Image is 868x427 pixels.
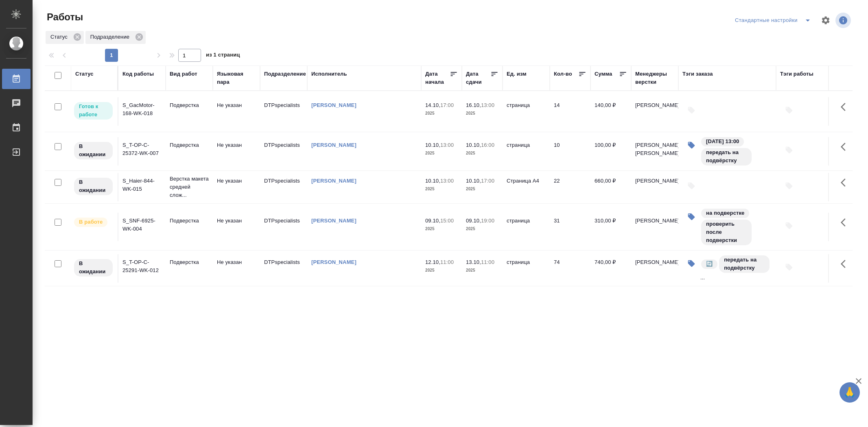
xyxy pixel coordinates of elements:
p: [DATE] 13:00 [706,137,739,146]
td: страница [503,97,550,126]
p: 17:00 [481,178,494,184]
td: 310,00 ₽ [590,213,631,241]
td: Не указан [213,254,260,283]
p: 09.10, [425,218,440,224]
p: 13:00 [440,178,454,184]
p: 10.10, [466,142,481,148]
div: Исполнитель выполняет работу [73,217,114,228]
button: Изменить тэги [682,136,700,154]
p: 13:00 [440,142,454,148]
span: Настроить таблицу [816,11,835,30]
p: Подверстка [170,217,209,225]
td: DTPspecialists [260,137,307,166]
button: Добавить тэги [780,177,798,195]
p: Готов к работе [79,102,108,119]
p: 16.10, [466,102,481,108]
div: Статус [46,31,84,44]
p: 2025 [466,149,498,157]
p: В работе [79,218,103,226]
td: Не указан [213,213,260,241]
p: Подверстка [170,101,209,109]
a: [PERSON_NAME] [311,178,356,184]
span: Работы [45,11,83,24]
button: Добавить тэги [780,217,798,235]
p: передать на подвёрстку [706,148,747,165]
p: 2025 [466,225,498,233]
p: Верстка макета средней слож... [170,175,209,199]
p: 2025 [425,225,458,233]
td: 14 [550,97,590,126]
div: Тэги работы [780,70,813,78]
button: Добавить тэги [780,258,798,276]
div: Менеджеры верстки [635,70,674,86]
button: Здесь прячутся важные кнопки [836,97,855,117]
p: 09.10, [466,218,481,224]
a: [PERSON_NAME] [311,218,356,224]
p: В ожидании [79,142,108,159]
td: DTPspecialists [260,254,307,283]
td: 660,00 ₽ [590,173,631,201]
p: 2025 [466,185,498,193]
td: Не указан [213,173,260,201]
td: страница [503,254,550,283]
span: 🙏 [843,384,857,401]
div: Код работы [122,70,154,78]
p: 11:00 [440,259,454,265]
button: Здесь прячутся важные кнопки [836,213,855,232]
td: DTPspecialists [260,213,307,241]
td: страница [503,137,550,166]
td: Не указан [213,97,260,126]
td: 22 [550,173,590,201]
p: 17:00 [440,102,454,108]
span: Посмотреть информацию [835,13,853,28]
div: Дата начала [425,70,450,86]
div: Исполнитель [311,70,347,78]
div: Вид работ [170,70,197,78]
button: Изменить тэги [682,208,700,226]
button: Добавить тэги [682,101,700,119]
p: 15:00 [440,218,454,224]
p: 10.10, [425,178,440,184]
p: передать на подвёрстку [724,256,765,272]
button: Здесь прячутся важные кнопки [836,137,855,157]
td: страница [503,213,550,241]
p: 13.10, [466,259,481,265]
td: S_T-OP-C-25291-WK-012 [118,254,166,283]
div: Исполнитель назначен, приступать к работе пока рано [73,141,114,160]
p: 13:00 [481,102,494,108]
p: 2025 [425,109,458,118]
td: DTPspecialists [260,173,307,201]
p: В ожидании [79,178,108,194]
button: 🙏 [840,382,860,403]
div: Подразделение [264,70,306,78]
div: Тэги заказа [682,70,713,78]
button: Изменить тэги [682,255,700,272]
td: S_SNF-6925-WK-004 [118,213,166,241]
p: 10.10, [466,178,481,184]
div: Исполнитель назначен, приступать к работе пока рано [73,258,114,277]
p: 🔄️ [706,260,713,268]
button: Здесь прячутся важные кнопки [836,173,855,192]
div: 10.10.2025 13:00, передать на подвёрстку [700,136,772,166]
p: [PERSON_NAME], [PERSON_NAME] [635,141,674,157]
div: Языковая пара [217,70,256,86]
a: [PERSON_NAME] [311,259,356,265]
button: Добавить тэги [780,101,798,119]
span: из 1 страниц [206,50,240,62]
td: S_Haier-844-WK-015 [118,173,166,201]
td: Не указан [213,137,260,166]
td: 740,00 ₽ [590,254,631,283]
div: Исполнитель назначен, приступать к работе пока рано [73,177,114,196]
div: Сумма [595,70,612,78]
div: Кол-во [554,70,572,78]
p: Подразделение [90,33,132,41]
p: проверить после подверстки [706,220,747,244]
p: 19:00 [481,218,494,224]
td: 10 [550,137,590,166]
a: [PERSON_NAME] [311,102,356,108]
p: 2025 [466,266,498,274]
p: Подверстка [170,141,209,149]
p: 2025 [425,266,458,274]
button: Здесь прячутся важные кнопки [836,254,855,274]
p: Подверстка [170,258,209,266]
